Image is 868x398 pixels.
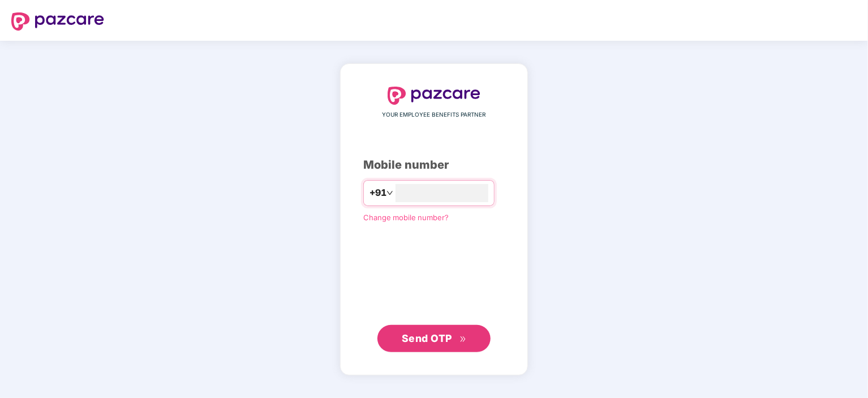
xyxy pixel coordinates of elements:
[369,186,386,200] span: +91
[11,12,104,31] img: logo
[402,332,452,344] span: Send OTP
[386,190,393,196] span: down
[383,110,486,119] span: YOUR EMPLOYEE BENEFITS PARTNER
[363,213,449,222] a: Change mobile number?
[377,325,491,352] button: Send OTPdouble-right
[388,87,480,105] img: logo
[459,336,467,343] span: double-right
[363,156,505,174] div: Mobile number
